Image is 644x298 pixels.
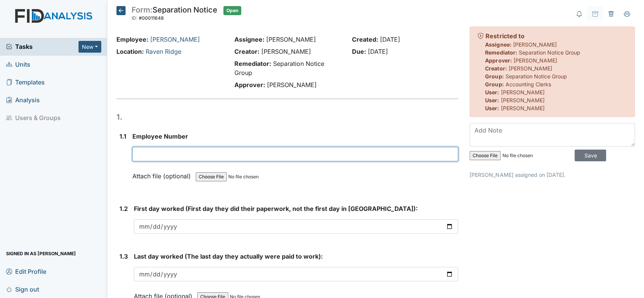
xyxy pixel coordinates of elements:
[485,57,512,64] strong: Approver:
[234,36,264,43] strong: Assignee:
[266,36,316,43] span: [PERSON_NAME]
[134,253,323,260] span: Last day worked (The last day they actually were paid to work):
[352,36,378,43] strong: Created:
[234,60,324,76] span: Separation Notice Group
[505,81,551,87] span: Accounting Clerks
[508,65,552,72] span: [PERSON_NAME]
[132,167,194,181] label: Attach file (optional)
[505,73,567,80] span: Separation Notice Group
[513,57,557,64] span: [PERSON_NAME]
[6,94,40,106] span: Analysis
[470,171,635,179] p: [PERSON_NAME] assigned on [DATE].
[116,36,148,43] strong: Employee:
[132,15,138,21] span: ID:
[501,89,544,95] span: [PERSON_NAME]
[501,105,544,111] span: [PERSON_NAME]
[380,36,400,43] span: [DATE]
[234,48,259,55] strong: Creator:
[119,132,126,141] label: 1.1
[485,65,507,72] strong: Creator:
[132,5,152,14] span: Form:
[6,42,79,51] a: Tasks
[6,59,30,70] span: Units
[485,41,511,48] strong: Assignee:
[116,48,144,55] strong: Location:
[150,36,200,43] a: [PERSON_NAME]
[485,89,499,95] strong: User:
[116,111,458,123] h1: 1.
[485,49,517,56] strong: Remediator:
[6,283,39,295] span: Sign out
[6,76,45,88] span: Templates
[234,81,265,89] strong: Approver:
[79,41,101,53] button: New
[267,81,316,89] span: [PERSON_NAME]
[485,97,499,103] strong: User:
[139,15,164,21] span: #00011648
[223,6,241,15] span: Open
[368,48,388,55] span: [DATE]
[6,248,76,259] span: Signed in as [PERSON_NAME]
[513,41,556,48] span: [PERSON_NAME]
[575,150,606,161] input: Save
[485,73,504,80] strong: Group:
[119,252,128,261] label: 1.3
[146,48,181,55] a: Raven Ridge
[501,97,544,103] span: [PERSON_NAME]
[134,205,418,212] span: First day worked (First day they did their paperwork, not the first day in [GEOGRAPHIC_DATA]):
[485,81,504,87] strong: Group:
[518,49,580,56] span: Separation Notice Group
[6,265,46,277] span: Edit Profile
[352,48,366,55] strong: Due:
[234,60,271,67] strong: Remediator:
[132,6,217,23] div: Separation Notice
[485,105,499,111] strong: User:
[261,48,311,55] span: [PERSON_NAME]
[132,133,188,140] span: Employee Number
[485,32,524,40] strong: Restricted to
[119,204,128,213] label: 1.2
